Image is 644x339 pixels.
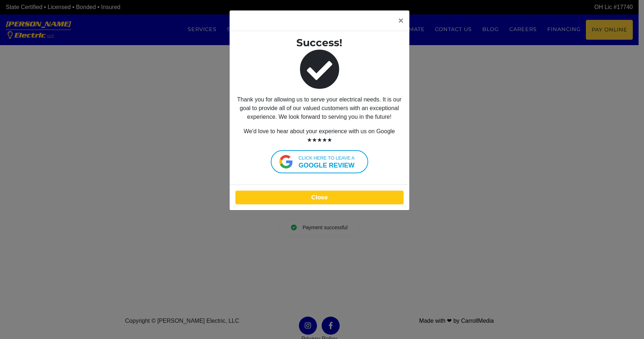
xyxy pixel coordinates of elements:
[235,127,404,144] p: We'd love to hear about your experience with us on Google ★★★★★
[290,162,364,169] strong: google review
[398,16,403,25] span: ×
[235,95,404,121] p: Thank you for allowing us to serve your electrical needs. It is our goal to provide all of our va...
[241,10,409,31] button: Close
[271,150,368,173] a: Click here to leave agoogle review
[235,37,404,49] h3: Success!
[235,191,404,204] button: Close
